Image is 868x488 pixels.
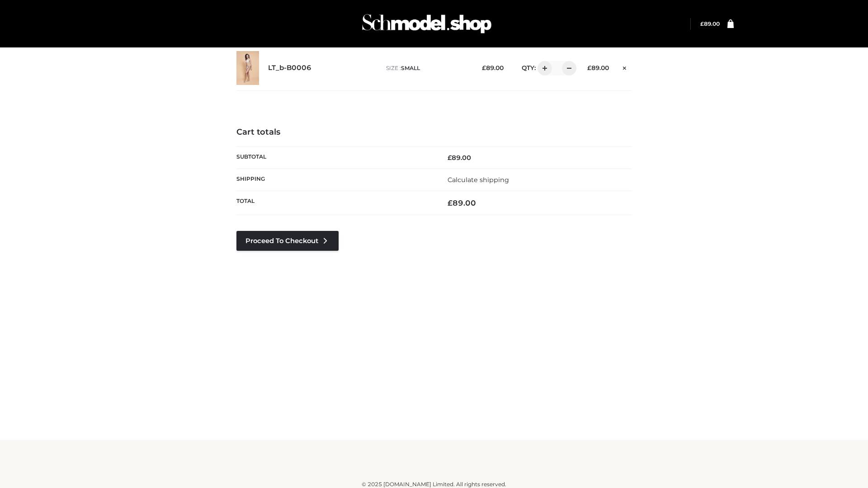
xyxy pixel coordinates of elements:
bdi: 89.00 [587,64,609,71]
bdi: 89.00 [448,198,476,207]
span: £ [700,20,704,27]
a: LT_b-B0006 [268,64,311,72]
bdi: 89.00 [700,20,720,27]
a: Calculate shipping [448,176,509,184]
bdi: 89.00 [448,154,471,162]
h4: Cart totals [236,127,632,137]
bdi: 89.00 [482,64,504,71]
span: £ [482,64,486,71]
th: Shipping [236,169,434,191]
span: £ [587,64,591,71]
span: £ [448,154,452,162]
a: Proceed to Checkout [236,231,339,251]
a: Remove this item [618,61,632,73]
div: QTY: [513,61,573,75]
p: size : [386,64,468,72]
a: £89.00 [700,20,720,27]
span: £ [448,198,453,207]
span: SMALL [401,65,420,71]
th: Subtotal [236,146,434,169]
img: Schmodel Admin 964 [359,6,495,42]
th: Total [236,191,434,215]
